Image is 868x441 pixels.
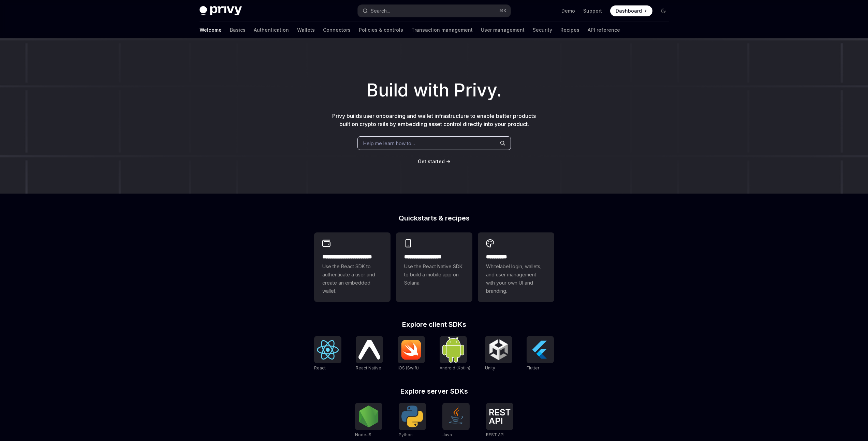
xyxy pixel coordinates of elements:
a: NodeJSNodeJS [355,403,382,438]
a: Transaction management [411,22,473,38]
a: Authentication [254,22,289,38]
a: API reference [588,22,620,38]
span: Use the React Native SDK to build a mobile app on Solana. [404,262,464,287]
a: REST APIREST API [486,403,513,438]
a: React NativeReact Native [356,336,383,371]
div: Search... [371,7,390,15]
img: Flutter [529,339,551,361]
a: Security [533,22,552,38]
img: Python [401,406,423,427]
a: Dashboard [610,5,652,16]
h2: Explore server SDKs [314,388,554,395]
img: NodeJS [358,406,380,427]
img: Unity [488,339,510,361]
a: Support [583,7,602,14]
a: Connectors [323,22,351,38]
a: **** *****Whitelabel login, wallets, and user management with your own UI and branding. [478,232,554,302]
h2: Explore client SDKs [314,321,554,328]
a: Policies & controls [359,22,403,38]
span: REST API [486,432,504,437]
a: **** **** **** ***Use the React Native SDK to build a mobile app on Solana. [396,232,472,302]
span: Flutter [527,365,539,370]
img: Android (Kotlin) [442,337,464,362]
span: Get started [418,158,445,164]
img: iOS (Swift) [400,339,422,360]
span: Use the React SDK to authenticate a user and create an embedded wallet. [322,262,382,295]
h1: Build with Privy. [11,77,857,104]
h2: Quickstarts & recipes [314,215,554,222]
a: Basics [230,22,246,38]
span: Privy builds user onboarding and wallet infrastructure to enable better products built on crypto ... [332,112,536,127]
span: Whitelabel login, wallets, and user management with your own UI and branding. [486,262,546,295]
span: Android (Kotlin) [440,365,470,370]
a: FlutterFlutter [527,336,554,371]
span: iOS (Swift) [398,365,419,370]
a: PythonPython [399,403,426,438]
span: ⌘ K [499,8,506,14]
a: JavaJava [442,403,470,438]
img: dark logo [200,6,242,16]
span: Help me learn how to… [363,140,415,147]
a: Android (Kotlin)Android (Kotlin) [440,336,470,371]
a: Recipes [560,22,579,38]
a: User management [481,22,525,38]
a: ReactReact [314,336,341,371]
img: React [317,340,339,360]
img: React Native [358,340,380,359]
button: Open search [358,5,511,17]
button: Toggle dark mode [658,5,669,16]
span: Python [399,432,413,437]
span: Dashboard [616,7,642,14]
span: Java [442,432,452,437]
a: Welcome [200,22,222,38]
a: Demo [561,7,575,14]
a: UnityUnity [485,336,512,371]
a: Get started [418,158,445,165]
span: React [314,365,326,370]
span: Unity [485,365,495,370]
a: Wallets [297,22,315,38]
a: iOS (Swift)iOS (Swift) [398,336,425,371]
img: REST API [489,409,511,424]
span: React Native [356,365,381,370]
span: NodeJS [355,432,371,437]
img: Java [445,406,467,427]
